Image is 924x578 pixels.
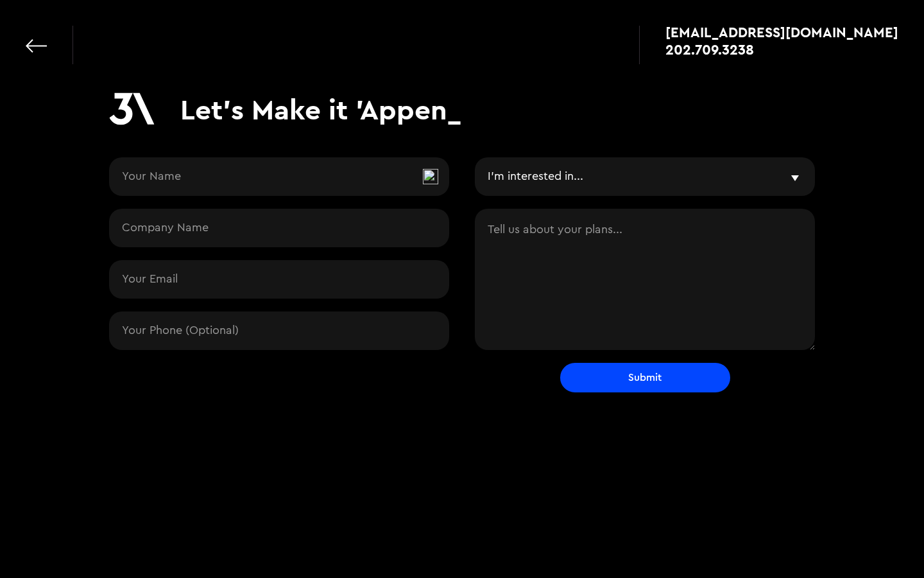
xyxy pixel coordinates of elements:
[180,92,461,127] h1: Let's Make it 'Appen_
[665,26,898,39] a: [EMAIL_ADDRESS][DOMAIN_NAME]
[109,260,449,299] input: Your Email
[665,43,898,56] a: 202.709.3238
[109,311,449,350] input: Your Phone (Optional)
[560,363,730,392] input: Submit
[109,157,815,392] form: Contact Request
[665,43,754,56] div: 202.709.3238
[109,157,449,196] input: Your Name
[109,209,449,247] input: Company Name
[423,169,438,184] img: npw-badge-icon-locked.svg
